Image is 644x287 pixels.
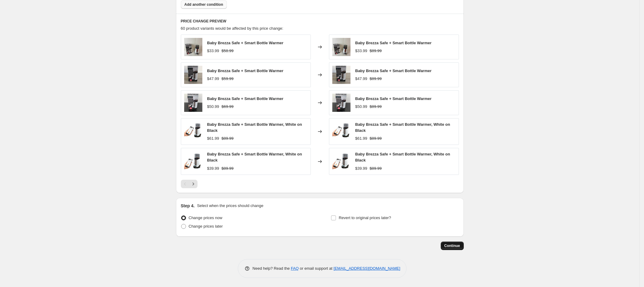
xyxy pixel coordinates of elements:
span: Baby Brezza Safe + Smart Bottle Warmer, White on Black [355,122,450,133]
span: Change prices later [189,224,223,229]
p: Select when the prices should change [197,203,263,209]
span: Add another condition [184,2,223,7]
img: a74fa1e9f142986cbb47d430f514af06_80x.jpg [184,66,202,84]
nav: Pagination [181,180,198,188]
img: ee041c46-03d7-4a24-a6b7-8b9ac149006c_80x.webp [184,152,202,171]
span: Change prices now [189,215,222,220]
img: ee041c46-03d7-4a24-a6b7-8b9ac149006c_80x.webp [332,152,350,171]
img: 05626a4a398cf55c441e14585becf69b_80x.jpg [184,94,202,112]
strike: $89.99 [221,165,234,172]
div: $47.99 [355,76,367,82]
span: Baby Brezza Safe + Smart Bottle Warmer [207,41,284,45]
span: Baby Brezza Safe + Smart Bottle Warmer [355,68,432,73]
span: Baby Brezza Safe + Smart Bottle Warmer [207,96,284,101]
span: Baby Brezza Safe + Smart Bottle Warmer, White on Black [207,152,302,162]
span: Baby Brezza Safe + Smart Bottle Warmer, White on Black [355,152,450,162]
div: $33.99 [207,48,219,54]
a: FAQ [291,266,299,271]
button: Next [189,180,198,188]
img: a74fa1e9f142986cbb47d430f514af06_80x.jpg [332,66,350,84]
span: Revert to original prices later? [339,215,391,220]
div: $61.99 [355,135,367,142]
span: or email support at [299,266,334,271]
img: 556c718f6eadd4477d83517a7cad2958_80x.jpg [332,38,350,56]
h2: Step 4. [181,203,195,209]
div: $33.99 [355,48,367,54]
strike: $69.99 [221,104,234,110]
div: $39.99 [355,165,367,172]
h6: PRICE CHANGE PREVIEW [181,19,459,24]
div: $50.99 [207,104,219,110]
strike: $89.99 [370,165,382,172]
strike: $89.99 [370,76,382,82]
img: 61FfwaViLjL._SL1500_d4e0bc75-6baf-42db-bd44-7b1b6120ec6f_80x.jpg [332,122,350,141]
span: Baby Brezza Safe + Smart Bottle Warmer [355,96,432,101]
span: Baby Brezza Safe + Smart Bottle Warmer, White on Black [207,122,302,133]
strike: $89.99 [370,104,382,110]
div: $61.99 [207,135,219,142]
strike: $89.99 [370,48,382,54]
span: 60 product variants would be affected by this price change: [181,26,284,31]
strike: $58.99 [221,48,234,54]
span: Continue [444,243,460,248]
div: $47.99 [207,76,219,82]
strike: $89.99 [370,135,382,142]
a: [EMAIL_ADDRESS][DOMAIN_NAME] [334,266,400,271]
strike: $59.99 [221,76,234,82]
button: Add another condition [181,0,227,9]
strike: $89.99 [221,135,234,142]
button: Continue [441,242,464,250]
img: 556c718f6eadd4477d83517a7cad2958_80x.jpg [184,38,202,56]
img: 61FfwaViLjL._SL1500_d4e0bc75-6baf-42db-bd44-7b1b6120ec6f_80x.jpg [184,122,202,141]
div: $39.99 [207,165,219,172]
span: Need help? Read the [253,266,291,271]
img: 05626a4a398cf55c441e14585becf69b_80x.jpg [332,94,350,112]
div: $50.99 [355,104,367,110]
span: Baby Brezza Safe + Smart Bottle Warmer [355,41,432,45]
span: Baby Brezza Safe + Smart Bottle Warmer [207,68,284,73]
